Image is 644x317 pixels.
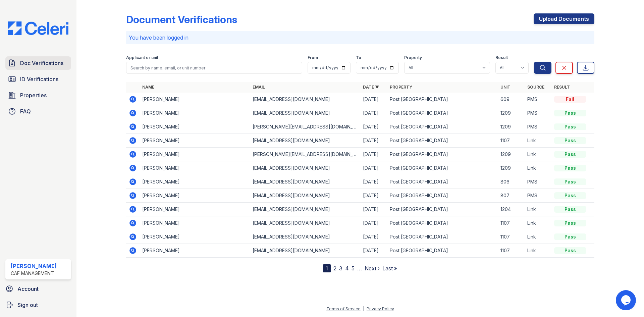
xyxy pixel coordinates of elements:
label: Property [404,55,422,60]
a: Unit [500,85,511,90]
td: PMS [525,106,551,120]
td: Post [GEOGRAPHIC_DATA] [387,120,497,134]
span: FAQ [20,107,31,115]
td: [PERSON_NAME] [140,189,250,203]
span: Sign out [17,301,38,309]
td: 609 [498,93,525,106]
td: Post [GEOGRAPHIC_DATA] [387,175,497,189]
label: Result [495,55,508,60]
span: … [357,264,362,272]
td: PMS [525,189,551,203]
td: [PERSON_NAME] [140,216,250,230]
td: [DATE] [360,244,387,258]
td: Post [GEOGRAPHIC_DATA] [387,244,497,258]
td: Link [525,244,551,258]
div: 1 [323,264,331,272]
td: 1107 [498,216,525,230]
a: 4 [345,265,349,272]
td: [PERSON_NAME] [140,134,250,148]
td: [EMAIL_ADDRESS][DOMAIN_NAME] [250,244,360,258]
div: [PERSON_NAME] [11,262,57,270]
a: Doc Verifications [5,56,71,70]
div: Pass [554,178,586,185]
td: PMS [525,175,551,189]
td: [PERSON_NAME] [140,244,250,258]
span: Account [17,285,39,293]
td: [EMAIL_ADDRESS][DOMAIN_NAME] [250,161,360,175]
td: [PERSON_NAME] [140,161,250,175]
td: Link [525,203,551,216]
div: Fail [554,96,586,103]
a: Upload Documents [534,13,594,24]
div: Document Verifications [126,13,237,25]
a: Name [142,85,154,90]
td: Link [525,134,551,148]
span: Doc Verifications [20,59,63,67]
td: [PERSON_NAME] [140,203,250,216]
td: [DATE] [360,148,387,161]
td: [EMAIL_ADDRESS][DOMAIN_NAME] [250,203,360,216]
a: Source [527,85,544,90]
a: 5 [352,265,355,272]
td: Post [GEOGRAPHIC_DATA] [387,134,497,148]
td: [DATE] [360,134,387,148]
div: | [363,306,364,311]
div: Pass [554,151,586,158]
img: CE_Logo_Blue-a8612792a0a2168367f1c8372b55b34899dd931a85d93a1a3d3e32e68fde9ad4.png [3,21,74,35]
td: [DATE] [360,120,387,134]
td: Link [525,230,551,244]
p: You have been logged in [129,34,592,42]
div: Pass [554,137,586,144]
div: Pass [554,165,586,171]
td: 1107 [498,134,525,148]
a: 2 [333,265,336,272]
td: [PERSON_NAME][EMAIL_ADDRESS][DOMAIN_NAME] [250,120,360,134]
td: [PERSON_NAME] [140,93,250,106]
a: Account [3,282,74,296]
td: 1209 [498,148,525,161]
div: CAF Management [11,270,57,277]
label: To [356,55,361,60]
td: [EMAIL_ADDRESS][DOMAIN_NAME] [250,216,360,230]
td: Link [525,161,551,175]
td: 1107 [498,244,525,258]
td: 807 [498,189,525,203]
div: Pass [554,220,586,226]
td: [EMAIL_ADDRESS][DOMAIN_NAME] [250,93,360,106]
td: [EMAIL_ADDRESS][DOMAIN_NAME] [250,106,360,120]
td: [EMAIL_ADDRESS][DOMAIN_NAME] [250,230,360,244]
div: Pass [554,233,586,240]
td: PMS [525,120,551,134]
td: [DATE] [360,230,387,244]
td: [PERSON_NAME] [140,148,250,161]
a: Email [253,85,265,90]
td: [DATE] [360,106,387,120]
div: Pass [554,206,586,213]
a: Date ▼ [363,85,379,90]
a: FAQ [5,105,71,118]
td: 1209 [498,106,525,120]
td: [DATE] [360,175,387,189]
td: [PERSON_NAME] [140,120,250,134]
td: Post [GEOGRAPHIC_DATA] [387,203,497,216]
div: Pass [554,123,586,130]
td: [DATE] [360,189,387,203]
td: 1107 [498,230,525,244]
div: Pass [554,192,586,199]
a: Next › [365,265,380,272]
a: Result [554,85,570,90]
a: Properties [5,89,71,102]
td: [EMAIL_ADDRESS][DOMAIN_NAME] [250,175,360,189]
span: Properties [20,91,47,99]
td: [DATE] [360,161,387,175]
td: PMS [525,93,551,106]
td: Post [GEOGRAPHIC_DATA] [387,161,497,175]
a: Sign out [3,298,74,312]
td: [DATE] [360,203,387,216]
iframe: chat widget [616,290,637,310]
input: Search by name, email, or unit number [126,62,302,74]
label: From [308,55,318,60]
td: Post [GEOGRAPHIC_DATA] [387,189,497,203]
td: 1209 [498,120,525,134]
